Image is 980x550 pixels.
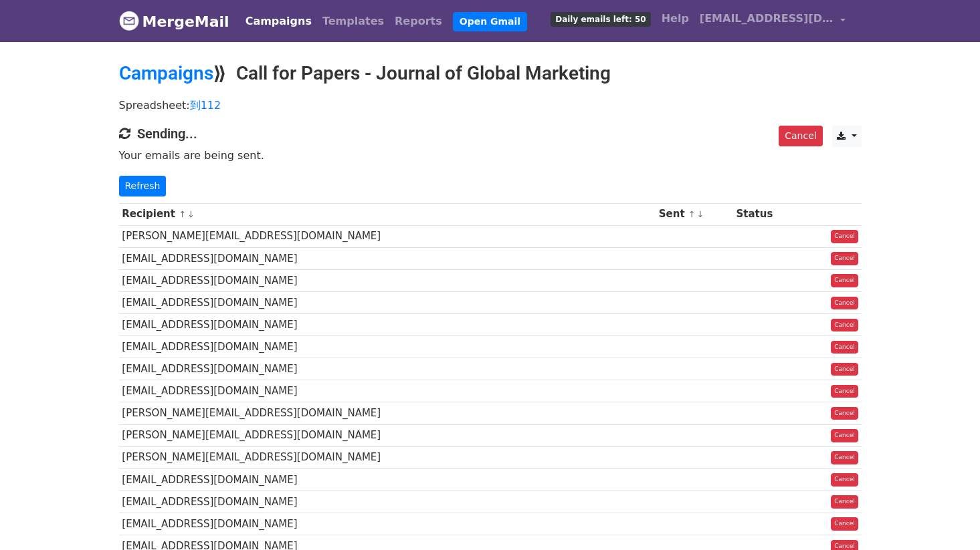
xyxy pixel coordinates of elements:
a: Cancel [831,363,858,376]
a: Campaigns [240,8,317,35]
a: Cancel [831,341,858,354]
td: [EMAIL_ADDRESS][DOMAIN_NAME] [119,314,656,336]
td: [EMAIL_ADDRESS][DOMAIN_NAME] [119,291,656,313]
td: [EMAIL_ADDRESS][DOMAIN_NAME] [119,358,656,380]
td: [EMAIL_ADDRESS][DOMAIN_NAME] [119,380,656,402]
td: [EMAIL_ADDRESS][DOMAIN_NAME] [119,247,656,269]
td: [PERSON_NAME][EMAIL_ADDRESS][DOMAIN_NAME] [119,402,656,424]
h4: Sending... [119,126,862,142]
a: Cancel [831,385,858,398]
a: ↑ [179,209,186,219]
td: [PERSON_NAME][EMAIL_ADDRESS][DOMAIN_NAME] [119,225,656,247]
th: Sent [656,203,733,225]
a: Daily emails left: 50 [545,5,656,32]
a: Open Gmail [453,12,527,31]
a: [EMAIL_ADDRESS][DOMAIN_NAME] [694,5,851,37]
a: Help [656,5,694,32]
a: Cancel [779,126,822,146]
td: [PERSON_NAME][EMAIL_ADDRESS][DOMAIN_NAME] [119,424,656,446]
img: MergeMail logo [119,11,139,31]
span: Daily emails left: 50 [551,12,650,27]
p: Spreadsheet: [119,98,862,112]
a: Cancel [831,451,858,464]
h2: ⟫ Call for Papers - Journal of Global Marketing [119,62,862,85]
a: Cancel [831,274,858,287]
a: Cancel [831,319,858,332]
span: [EMAIL_ADDRESS][DOMAIN_NAME] [700,11,834,27]
a: Cancel [831,517,858,531]
a: Cancel [831,407,858,420]
td: [EMAIL_ADDRESS][DOMAIN_NAME] [119,269,656,291]
a: 到112 [190,99,221,112]
th: Recipient [119,203,656,225]
a: Refresh [119,176,167,196]
a: ↓ [697,209,704,219]
th: Status [733,203,799,225]
a: MergeMail [119,7,229,35]
td: [EMAIL_ADDRESS][DOMAIN_NAME] [119,491,656,513]
a: Templates [317,8,389,35]
td: [EMAIL_ADDRESS][DOMAIN_NAME] [119,513,656,535]
a: Cancel [831,252,858,265]
a: Cancel [831,429,858,442]
a: ↓ [187,209,195,219]
a: ↑ [688,209,696,219]
a: Cancel [831,230,858,243]
a: Cancel [831,495,858,509]
td: [EMAIL_ADDRESS][DOMAIN_NAME] [119,336,656,358]
p: Your emails are being sent. [119,148,862,162]
a: Reports [389,8,448,35]
td: [EMAIL_ADDRESS][DOMAIN_NAME] [119,468,656,491]
a: Cancel [831,297,858,310]
a: Cancel [831,473,858,487]
a: Campaigns [119,62,213,84]
td: [PERSON_NAME][EMAIL_ADDRESS][DOMAIN_NAME] [119,446,656,468]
